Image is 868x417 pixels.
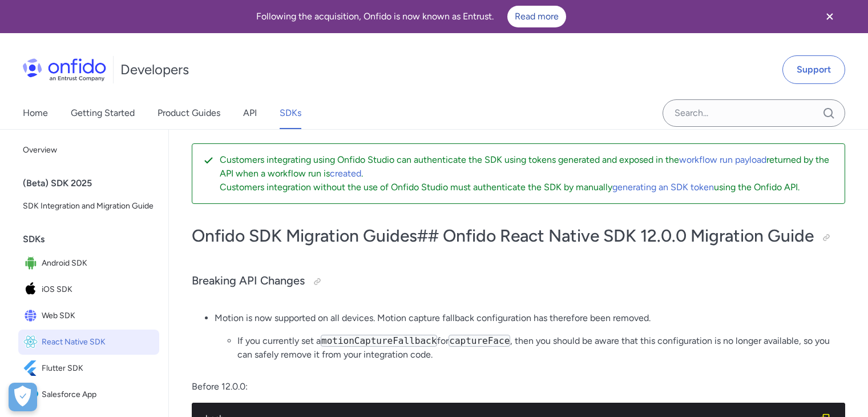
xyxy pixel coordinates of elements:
a: generating an SDK token [612,182,714,193]
li: Motion is now supported on all devices. Motion capture fallback configuration has therefore been ... [215,311,845,362]
a: IconiOS SDKiOS SDK [18,277,159,302]
a: Getting Started [71,97,135,129]
span: SDK Integration and Migration Guide [23,199,155,213]
p: Customers integration without the use of Onfido Studio must authenticate the SDK by manually usin... [220,181,835,194]
code: captureFace [449,335,510,347]
code: motionCaptureFallback [321,335,437,347]
a: Overview [18,139,159,162]
a: created [330,168,361,179]
a: Product Guides [158,97,220,129]
div: SDKs [23,228,164,251]
button: Open Preferences [9,383,37,411]
img: IconReact Native SDK [23,334,42,350]
a: IconWeb SDKWeb SDK [18,303,159,328]
div: Cookie Preferences [9,383,37,411]
p: Before 12.0.0: [192,380,845,394]
h1: Developers [120,61,189,79]
a: API [243,97,257,129]
button: Close banner [809,2,851,31]
span: Web SDK [42,308,155,324]
div: Following the acquisition, Onfido is now known as Entrust. [14,6,809,27]
svg: Close banner [823,10,837,23]
span: Flutter SDK [42,360,155,376]
a: workflow run payload [679,154,766,165]
a: Read more [507,6,566,27]
p: Customers integrating using Onfido Studio can authenticate the SDK using tokens generated and exp... [220,153,835,181]
a: SDKs [280,97,301,129]
span: Overview [23,143,155,157]
a: Home [23,97,48,129]
span: React Native SDK [42,334,155,350]
a: Support [782,55,845,84]
span: Salesforce App [42,387,155,403]
img: IconWeb SDK [23,308,42,324]
h3: Breaking API Changes [192,272,845,291]
a: SDK Integration and Migration Guide [18,195,159,218]
input: Onfido search input field [663,99,845,127]
img: Onfido Logo [23,58,106,81]
li: If you currently set a for , then you should be aware that this configuration is no longer availa... [237,334,845,362]
img: IconFlutter SDK [23,360,42,376]
a: IconAndroid SDKAndroid SDK [18,251,159,276]
span: iOS SDK [42,282,155,298]
div: (Beta) SDK 2025 [23,172,164,195]
h1: Onfido SDK Migration Guides## Onfido React Native SDK 12.0.0 Migration Guide [192,224,845,247]
img: IconAndroid SDK [23,255,42,271]
a: IconReact Native SDKReact Native SDK [18,330,159,355]
img: IconiOS SDK [23,282,42,298]
span: Android SDK [42,255,155,271]
a: IconSalesforce AppSalesforce App [18,382,159,407]
a: IconFlutter SDKFlutter SDK [18,356,159,381]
